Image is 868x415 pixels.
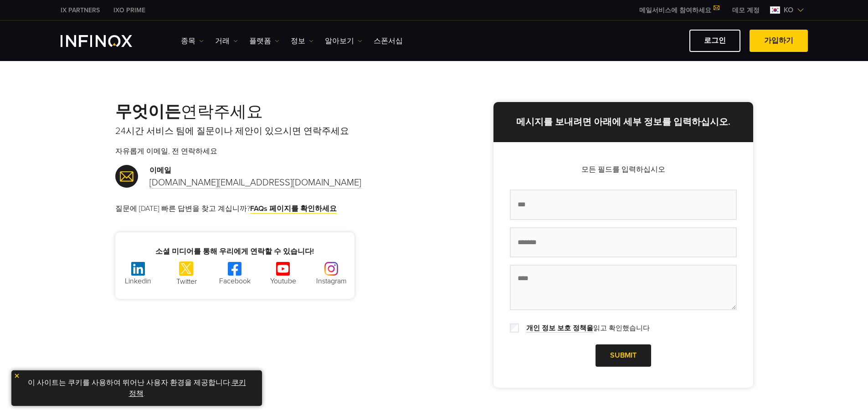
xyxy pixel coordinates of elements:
a: INFINOX Logo [61,35,154,47]
a: 종목 [181,36,204,46]
a: INFINOX [107,5,152,15]
a: 로그인 [689,30,740,52]
p: 이 사이트는 쿠키를 사용하여 뛰어난 사용자 환경을 제공합니다. . [16,375,257,401]
p: 모든 필드를 입력하십시오 [510,164,737,175]
a: 가입하기 [750,30,808,52]
p: Instagram [308,276,354,287]
p: 24시간 서비스 팀에 질문이나 제안이 있으시면 연락주세요 [115,125,434,138]
label: 읽고 확인했습니다 [521,323,650,333]
a: 스폰서십 [374,36,403,46]
a: [DOMAIN_NAME][EMAIL_ADDRESS][DOMAIN_NAME] [149,177,361,189]
p: 질문에 [DATE] 빠른 답변을 찾고 계십니까? [115,203,434,214]
strong: 메시지를 보내려면 아래에 세부 정보를 입력하십시오. [516,117,730,128]
a: 플랫폼 [249,36,279,46]
img: yellow close icon [14,373,20,379]
a: Submit [596,344,651,367]
p: Linkedin [115,276,161,287]
a: 알아보기 [325,36,362,46]
a: 개인 정보 보호 정책을 [526,324,593,333]
a: INFINOX [54,5,107,15]
a: FAQs 페이지를 확인하세요 [250,204,337,214]
a: 정보 [291,36,313,46]
a: 메일서비스에 참여하세요 [632,6,725,14]
p: Youtube [260,276,306,287]
span: ko [780,5,797,15]
p: Facebook [212,276,257,287]
p: Twitter [164,276,209,287]
strong: 이메일 [149,166,171,175]
strong: 무엇이든 [115,102,181,122]
h2: 연락주세요 [115,102,434,122]
a: INFINOX MENU [725,5,766,15]
a: 거래 [215,36,238,46]
p: 자유롭게 이메일, 전 연락하세요 [115,146,434,157]
strong: 소셜 미디어를 통해 우리에게 연락할 수 있습니다! [155,247,314,256]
